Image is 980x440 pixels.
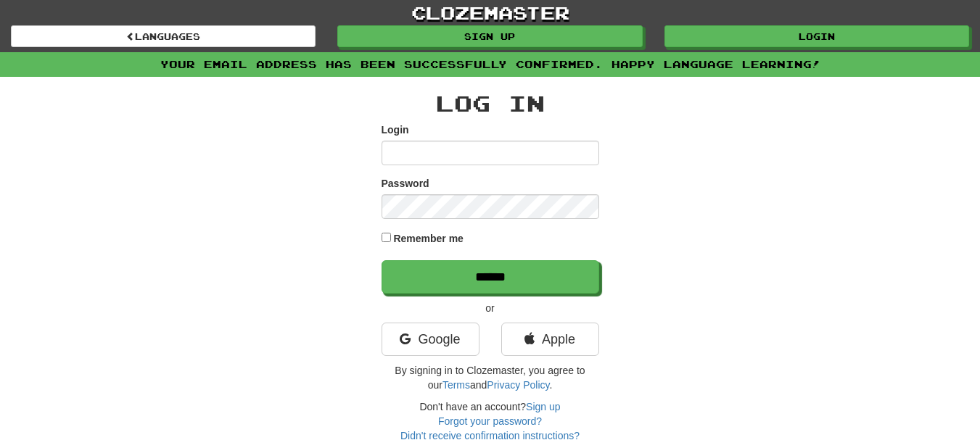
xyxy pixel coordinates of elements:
[487,379,549,391] a: Privacy Policy
[382,363,599,392] p: By signing in to Clozemaster, you agree to our and .
[382,91,599,115] h2: Log In
[442,379,470,391] a: Terms
[382,323,479,356] a: Google
[664,25,969,47] a: Login
[382,176,429,191] label: Password
[526,401,560,412] a: Sign up
[501,323,599,356] a: Apple
[382,301,599,315] p: or
[382,123,409,137] label: Login
[438,415,542,427] a: Forgot your password?
[393,231,464,246] label: Remember me
[337,25,642,47] a: Sign up
[11,25,316,47] a: Languages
